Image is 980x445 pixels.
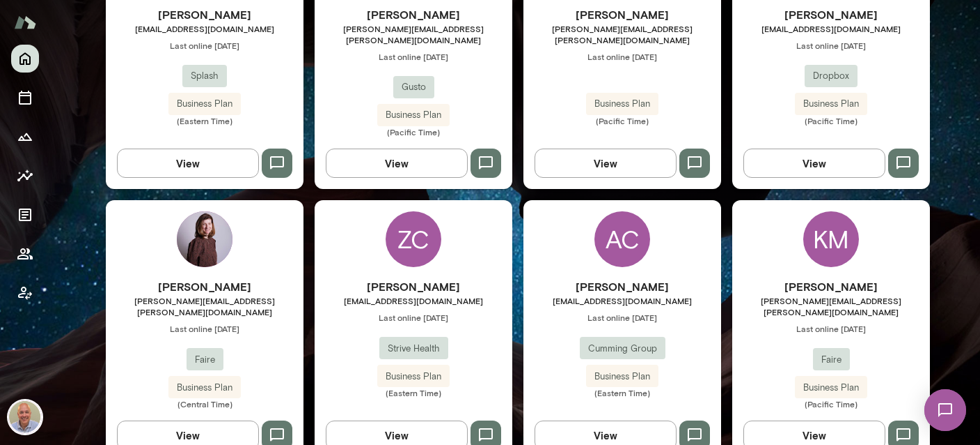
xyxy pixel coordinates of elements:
h6: [PERSON_NAME] [106,6,303,23]
span: Business Plan [377,370,450,384]
span: Business Plan [586,370,658,384]
span: Last online [DATE] [523,312,721,323]
span: (Eastern Time) [106,115,303,126]
span: Last online [DATE] [732,323,930,334]
span: (Pacific Time) [732,115,930,126]
img: Mento [14,9,36,36]
h6: [PERSON_NAME] [106,278,303,295]
span: Last online [DATE] [315,51,512,62]
button: View [326,149,468,178]
div: AC [594,211,650,267]
span: [PERSON_NAME][EMAIL_ADDRESS][PERSON_NAME][DOMAIN_NAME] [106,295,303,317]
div: KM [803,211,859,267]
span: Cumming Group [580,342,665,356]
span: (Pacific Time) [523,115,721,126]
span: Faire [187,353,223,367]
span: Last online [DATE] [106,323,303,334]
span: [PERSON_NAME][EMAIL_ADDRESS][PERSON_NAME][DOMAIN_NAME] [523,23,721,45]
h6: [PERSON_NAME] [732,6,930,23]
button: Growth Plan [11,123,39,151]
button: View [535,149,677,178]
img: Kristina Popova-Boasso [177,211,232,267]
h6: [PERSON_NAME] [315,6,512,23]
span: [EMAIL_ADDRESS][DOMAIN_NAME] [732,23,930,34]
h6: [PERSON_NAME] [523,6,721,23]
span: [PERSON_NAME][EMAIL_ADDRESS][PERSON_NAME][DOMAIN_NAME] [315,23,512,45]
img: Marc Friedman [8,400,42,434]
button: Insights [11,162,39,190]
span: [EMAIL_ADDRESS][DOMAIN_NAME] [523,295,721,306]
span: (Eastern Time) [315,387,512,398]
button: Members [11,240,39,268]
span: Splash [182,69,227,83]
span: (Central Time) [106,398,303,409]
span: Strive Health [379,342,448,356]
span: Last online [DATE] [315,312,512,323]
span: (Eastern Time) [523,387,721,398]
span: Business Plan [586,97,658,111]
span: (Pacific Time) [315,126,512,137]
span: Faire [813,353,850,367]
div: ZC [386,211,441,267]
button: View [117,149,259,178]
span: Business Plan [168,97,241,111]
button: Client app [11,279,39,307]
span: Business Plan [795,381,867,395]
span: (Pacific Time) [732,398,930,409]
span: [EMAIL_ADDRESS][DOMAIN_NAME] [106,23,303,34]
span: Dropbox [805,69,857,83]
h6: [PERSON_NAME] [315,278,512,295]
h6: [PERSON_NAME] [732,278,930,295]
span: Last online [DATE] [106,40,303,51]
span: Business Plan [168,381,241,395]
span: [EMAIL_ADDRESS][DOMAIN_NAME] [315,295,512,306]
span: Business Plan [377,108,450,122]
button: Home [11,45,39,73]
span: Last online [DATE] [732,40,930,51]
span: Last online [DATE] [523,51,721,62]
span: [PERSON_NAME][EMAIL_ADDRESS][PERSON_NAME][DOMAIN_NAME] [732,295,930,317]
button: View [743,149,885,178]
span: Business Plan [795,97,867,111]
span: Gusto [393,80,434,94]
h6: [PERSON_NAME] [523,278,721,295]
button: Sessions [11,84,39,112]
button: Documents [11,201,39,229]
